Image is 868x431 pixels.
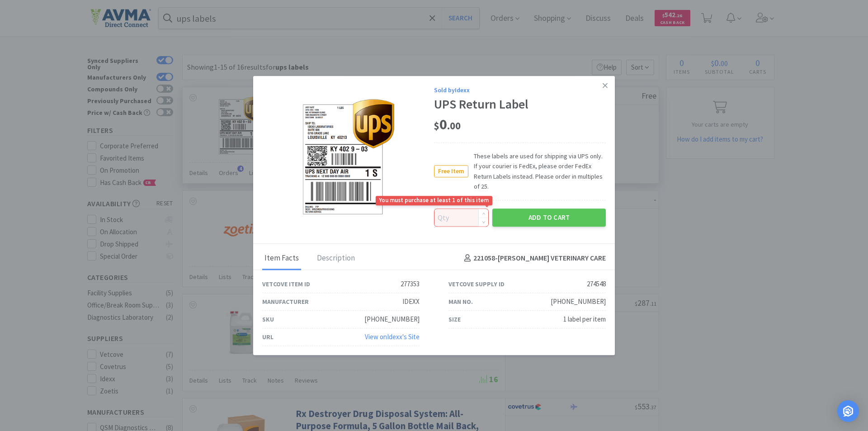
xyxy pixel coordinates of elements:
span: Free Item [434,166,468,177]
span: 0 [434,116,461,134]
div: Vetcove Supply ID [448,279,505,289]
i: icon: down [482,220,486,223]
div: Sold by Idexx [434,85,606,95]
input: Qty [434,209,488,226]
div: [PHONE_NUMBER] [364,314,420,325]
div: 274548 [587,279,606,289]
button: Add to Cart [492,208,606,227]
span: . 00 [447,120,461,133]
i: icon: up [482,212,486,215]
div: 1 label per item [563,314,606,325]
span: $ [434,120,439,133]
img: 95dc4a7968e54caf809942c53af25e2b_274548.png [301,98,395,216]
div: [PHONE_NUMBER] [551,296,606,307]
div: Size [448,314,461,324]
div: Manufacturer [262,297,309,307]
span: Increase Value [479,209,488,218]
div: Open Intercom Messenger [837,400,859,422]
span: You must purchase at least 1 of this item [376,196,492,205]
div: Vetcove Item ID [262,279,310,289]
a: View onIdexx's Site [365,332,420,341]
span: Decrease Value [479,218,488,226]
div: IDEXX [402,296,420,307]
div: URL [262,332,274,342]
h4: 221058 - [PERSON_NAME] VETERINARY CARE [461,253,606,265]
div: 277353 [401,279,420,289]
div: Item Facts [262,247,301,270]
div: SKU [262,314,274,324]
div: Man No. [448,297,473,307]
span: These labels are used for shipping via UPS only. If your courier is FedEx, please order FedEx Ret... [468,151,606,192]
div: Description [315,247,357,270]
div: UPS Return Label [434,97,606,112]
